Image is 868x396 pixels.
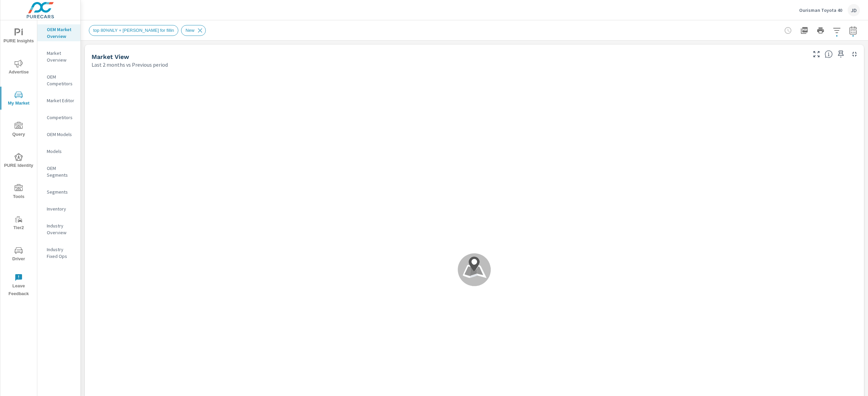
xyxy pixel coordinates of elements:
div: Market Overview [37,48,80,65]
span: Query [2,122,35,138]
span: top 80%NLY + [PERSON_NAME] for fillin [89,28,178,33]
div: JD [848,4,860,16]
p: Industry Overview [47,222,75,236]
span: New [181,28,198,33]
button: Select Date Range [846,24,860,37]
span: Find the biggest opportunities in your market for your inventory. Understand by postal code where... [825,50,833,58]
p: Market Overview [47,50,75,63]
div: Models [37,146,80,156]
button: "Export Report to PDF" [797,24,811,37]
div: New [181,25,206,36]
div: Industry Overview [37,221,80,238]
span: Tier2 [2,215,35,232]
p: OEM Competitors [47,73,75,87]
p: OEM Models [47,131,75,138]
button: Apply Filters [830,24,844,37]
div: Market Editor [37,95,80,106]
p: Models [47,148,75,155]
p: OEM Market Overview [47,26,75,40]
div: Competitors [37,112,80,123]
span: Advertise [2,60,35,76]
p: Industry Fixed Ops [47,246,75,260]
p: Market Editor [47,97,75,104]
span: PURE Identity [2,153,35,170]
div: Segments [37,187,80,197]
p: Last 2 months vs Previous period [92,61,168,69]
span: Tools [2,184,35,201]
span: My Market [2,91,35,107]
p: Segments [47,189,75,195]
button: Make Fullscreen [811,49,822,60]
div: Industry Fixed Ops [37,244,80,261]
p: Inventory [47,205,75,212]
h5: Market View [92,53,129,60]
span: Driver [2,246,35,263]
p: OEM Segments [47,165,75,178]
p: Ourisman Toyota 40 [799,7,842,13]
div: OEM Market Overview [37,24,80,41]
button: Minimize Widget [849,49,860,60]
span: Save this to your personalized report [835,49,846,60]
div: OEM Competitors [37,72,80,89]
button: Print Report [814,24,827,37]
p: Competitors [47,114,75,121]
div: nav menu [0,20,37,301]
div: OEM Segments [37,163,80,180]
span: Leave Feedback [2,273,35,298]
div: Inventory [37,204,80,214]
span: PURE Insights [2,28,35,45]
div: OEM Models [37,129,80,139]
